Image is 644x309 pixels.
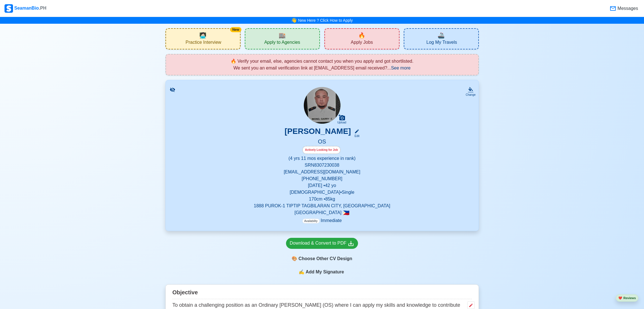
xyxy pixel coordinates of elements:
p: (4 yrs 11 mos experience in rank) [173,155,472,162]
p: [DATE] • 42 yo [173,182,472,189]
div: Choose Other CV Design [286,253,358,264]
div: Change [466,93,475,97]
span: Log My Travels [426,40,457,47]
span: 🇵🇭 [343,210,350,216]
p: 170 cm • 85 kg [173,196,472,203]
div: Actively Looking for Job [302,146,340,154]
div: Download & Convert to PDF [290,240,354,247]
span: Apply Jobs [351,40,373,47]
span: See more [391,66,411,70]
a: Download & Convert to PDF [286,238,358,249]
span: Practice Interview [185,40,221,47]
span: We sent you an email verification link at [EMAIL_ADDRESS] email received? [233,66,387,70]
span: agencies [279,31,286,40]
span: interview [199,31,206,40]
span: travel [438,31,445,40]
a: New Here ? Click How to Apply [298,18,353,23]
span: Apply to Agencies [264,40,300,47]
span: heart [618,296,622,300]
p: [GEOGRAPHIC_DATA] [173,209,472,216]
p: [PHONE_NUMBER] [173,175,472,182]
span: ... [387,66,411,70]
p: [EMAIL_ADDRESS][DOMAIN_NAME] [173,169,472,175]
span: Availability [302,219,320,223]
span: 🔥 Verify your email, else, agencies cannot contact you when you apply and got shortlisted. [231,59,414,64]
p: Immediate [302,217,342,224]
span: Messages [616,5,638,12]
img: Logo [5,4,13,13]
div: Objective [173,287,472,299]
div: SeamanBio [5,4,46,13]
span: bell [290,16,298,25]
p: [DEMOGRAPHIC_DATA] • Single [173,189,472,196]
span: .PH [39,6,47,10]
div: Edit [352,134,359,138]
h3: [PERSON_NAME] [285,127,351,138]
p: SRN 8307230038 [173,162,472,169]
button: heartReviews [616,294,638,302]
div: New [230,27,241,32]
span: new [358,31,365,40]
span: Add My Signature [304,269,345,275]
div: Upload [337,121,346,124]
span: sign [299,269,304,275]
span: paint [292,255,297,262]
h5: OS [173,138,472,146]
p: 1888 PUROK-1 TIPTIP TAGBILARAN CITY, [GEOGRAPHIC_DATA] [173,203,472,209]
